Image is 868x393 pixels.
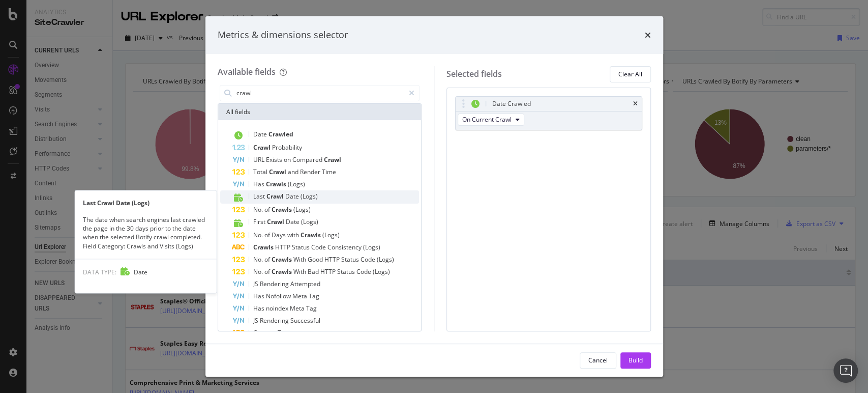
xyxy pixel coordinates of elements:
[272,255,293,264] span: Crawls
[266,155,284,164] span: Exists
[580,352,616,369] button: Cancel
[293,267,308,276] span: With
[266,192,285,201] span: Crawl
[324,155,341,164] span: Crawl
[267,217,286,226] span: Crawl
[322,167,336,176] span: Time
[260,316,290,325] span: Rendering
[628,356,643,364] div: Build
[301,217,318,226] span: (Logs)
[253,192,266,201] span: Last
[341,255,361,264] span: Status
[309,292,319,300] span: Tag
[284,155,292,164] span: on
[288,180,305,188] span: (Logs)
[308,255,324,264] span: Good
[253,243,275,251] span: Crawls
[324,255,341,264] span: HTTP
[268,130,293,138] span: Crawled
[266,180,288,188] span: Crawls
[269,167,288,176] span: Crawl
[75,199,216,207] div: Last Crawl Date (Logs)
[253,304,266,313] span: Has
[253,292,266,300] span: Has
[292,243,311,251] span: Status
[293,255,308,264] span: With
[322,231,340,239] span: (Logs)
[311,243,327,251] span: Code
[218,104,422,120] div: All fields
[275,243,292,251] span: HTTP
[272,231,287,239] span: Days
[264,255,272,264] span: of
[285,192,301,201] span: Date
[235,86,405,101] input: Search by field name
[377,255,394,264] span: (Logs)
[264,231,272,239] span: of
[290,316,320,325] span: Successful
[292,292,309,300] span: Meta
[266,292,292,300] span: Nofollow
[363,243,380,251] span: (Logs)
[308,267,320,276] span: Bad
[588,356,608,364] div: Cancel
[272,143,302,152] span: Probability
[253,167,269,176] span: Total
[833,358,858,383] div: Open Intercom Messenger
[292,155,324,164] span: Compared
[361,255,377,264] span: Code
[458,114,524,126] button: On Current Crawl
[633,101,638,107] div: times
[455,96,642,130] div: Date CrawledtimesOn Current Crawl
[301,192,318,201] span: (Logs)
[253,130,268,138] span: Date
[218,66,276,77] div: Available fields
[253,231,264,239] span: No.
[492,99,531,109] div: Date Crawled
[290,279,320,288] span: Attempted
[620,352,651,369] button: Build
[253,143,272,152] span: Crawl
[253,180,266,188] span: Has
[373,267,390,276] span: (Logs)
[290,304,306,313] span: Meta
[286,217,301,226] span: Date
[320,267,337,276] span: HTTP
[327,243,363,251] span: Consistency
[260,279,290,288] span: Rendering
[610,66,651,82] button: Clear All
[253,205,264,214] span: No.
[253,316,260,325] span: JS
[218,29,348,42] div: Metrics & dimensions selector
[253,255,264,264] span: No.
[272,205,293,214] span: Crawls
[356,267,373,276] span: Code
[287,231,301,239] span: with
[288,167,300,176] span: and
[264,267,272,276] span: of
[205,16,663,377] div: modal
[306,304,317,313] span: Tag
[75,215,216,250] div: The date when search engines last crawled the page in the 30 days prior to the date when the sele...
[300,167,322,176] span: Render
[293,205,311,214] span: (Logs)
[266,304,290,313] span: noindex
[253,267,264,276] span: No.
[264,205,272,214] span: of
[446,68,502,80] div: Selected fields
[253,217,267,226] span: First
[618,70,642,78] div: Clear All
[253,279,260,288] span: JS
[645,29,651,42] div: times
[337,267,356,276] span: Status
[301,231,322,239] span: Crawls
[253,155,266,164] span: URL
[272,267,293,276] span: Crawls
[462,115,512,124] span: On Current Crawl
